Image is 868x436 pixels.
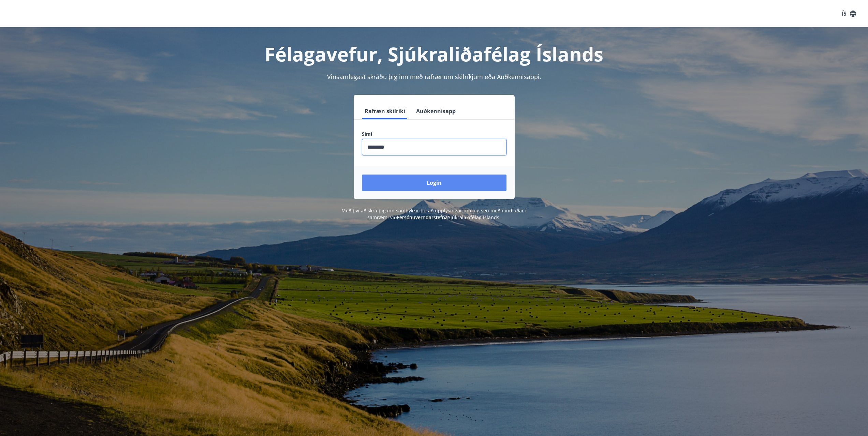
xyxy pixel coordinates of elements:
button: Auðkennisapp [413,103,458,119]
button: ÍS [838,7,860,20]
a: Persónuverndarstefna [397,214,448,221]
span: Vinsamlegast skráðu þig inn með rafrænum skilríkjum eða Auðkennisappi. [327,73,541,81]
button: Rafræn skilríki [362,103,408,119]
label: Sími [362,131,506,137]
span: Með því að skrá þig inn samþykkir þú að upplýsingar um þig séu meðhöndlaðar í samræmi við Sjúkral... [341,207,527,221]
h1: Félagavefur, Sjúkraliðafélag Íslands [197,41,672,67]
button: Login [362,175,506,191]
